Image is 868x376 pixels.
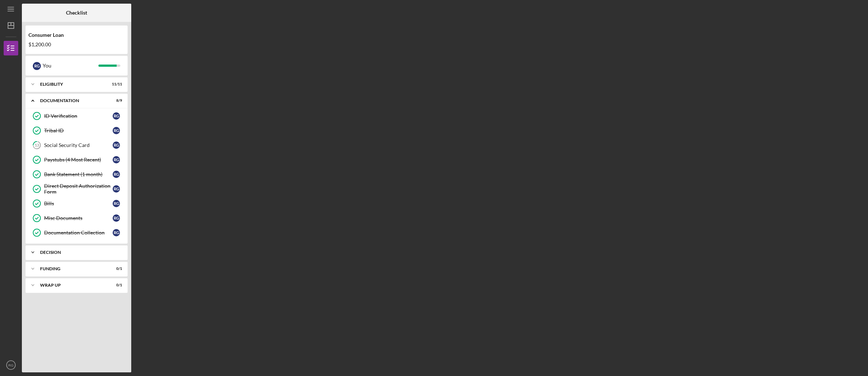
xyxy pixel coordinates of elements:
[8,363,13,367] text: RG
[29,167,124,182] a: Bank Statement (1 month)RG
[66,10,87,16] b: Checklist
[40,98,104,103] div: Documentation
[44,183,113,195] div: Direct Deposit Authorization Form
[109,283,122,287] div: 0 / 1
[29,138,124,152] a: 13Social Security CardRG
[44,142,113,148] div: Social Security Card
[113,142,120,149] div: R G
[29,182,124,196] a: Direct Deposit Authorization FormRG
[33,62,41,70] div: R G
[40,82,104,86] div: Eligiblity
[113,156,120,163] div: R G
[40,250,118,255] div: Decision
[113,185,120,193] div: R G
[29,123,124,138] a: Tribal IDRG
[4,358,18,372] button: RG
[28,42,125,47] div: $1,200.00
[44,113,113,119] div: ID Verification
[113,214,120,222] div: R G
[44,128,113,133] div: Tribal ID
[44,201,113,206] div: Bills
[43,59,98,72] div: You
[29,211,124,225] a: Misc DocumentsRG
[35,143,39,148] tspan: 13
[109,98,122,103] div: 8 / 9
[40,283,104,287] div: Wrap up
[44,157,113,163] div: Paystubs (4 Most Recent)
[109,267,122,271] div: 0 / 1
[29,109,124,123] a: ID VerificationRG
[113,112,120,120] div: R G
[44,171,113,177] div: Bank Statement (1 month)
[113,171,120,178] div: R G
[29,225,124,240] a: Documentation CollectionRG
[113,200,120,207] div: R G
[29,152,124,167] a: Paystubs (4 Most Recent)RG
[44,215,113,221] div: Misc Documents
[29,196,124,211] a: BillsRG
[44,230,113,236] div: Documentation Collection
[40,267,104,271] div: Funding
[28,32,125,38] div: Consumer Loan
[113,229,120,236] div: R G
[113,127,120,134] div: R G
[109,82,122,86] div: 11 / 11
